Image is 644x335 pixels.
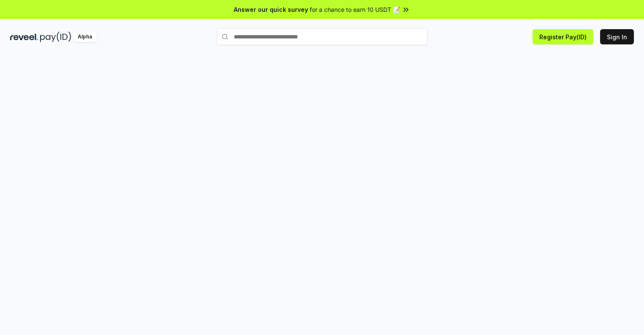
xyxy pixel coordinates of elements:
[234,5,308,14] span: Answer our quick survey
[600,29,634,44] button: Sign In
[40,32,71,42] img: pay_id
[73,32,97,42] div: Alpha
[10,32,38,42] img: reveel_dark
[533,29,593,44] button: Register Pay(ID)
[310,5,400,14] span: for a chance to earn 10 USDT 📝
